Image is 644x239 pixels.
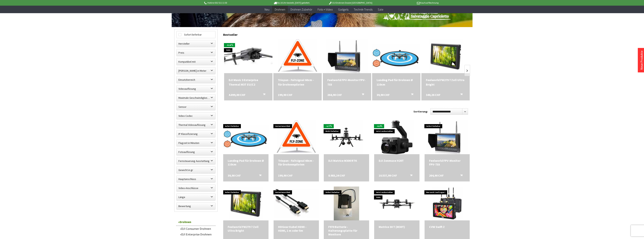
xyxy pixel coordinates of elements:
[229,78,268,87] div: DJI Mavic 3 Enterprise Thermal M3T EU/C2
[204,1,262,5] p: Hotline 032 511 11 03
[177,158,215,164] label: Fernsteuerung Ausstattung
[223,29,470,38] div: Bestseller
[255,174,264,178] button: In den Warenkorb
[377,93,390,97] span: 39,90 CHF
[288,6,315,13] a: Drohnen Zubehör
[177,112,215,119] label: Video Codec
[265,8,269,11] span: Neu
[177,121,215,128] label: Thermal Videoauflösung
[426,78,465,87] div: Feelworld FW279 7 Zoll Ultra Bright
[177,203,215,209] label: Bewertung
[426,120,468,154] img: Feelworld FPV-Monitor FPV-733
[327,78,367,87] div: Feelworld FPV-Monitor FPV-733
[432,187,463,220] img: CVW Swift Z
[357,93,366,97] button: In den Warenkorb
[426,78,465,87] a: Feelworld FW279 7 Zoll Ultra Bright 340,26 CHF In den Warenkorb
[178,226,216,231] a: DJI Consumer Drohnen
[177,94,215,101] label: Maximale Geschwindigkeit in km/h
[354,8,372,11] span: Technik-Trends
[328,159,365,162] div: DJI Matrice M300 RTK
[177,103,215,110] label: Sensor
[278,159,314,166] div: Triopan - Faltsignal 60cm - für Drohnenpiloten
[177,131,215,137] label: IP Klassifizierung
[262,6,272,13] a: Neu
[177,185,215,191] label: Video-Anschlüsse
[380,120,414,154] img: DJI Zenmuse H20T
[176,218,216,226] a: Drohnen
[379,159,415,162] a: DJI Zenmuse H20T 10.537,99 CHF In den Warenkorb
[272,6,288,13] a: Drohnen
[278,174,293,177] span: 199,90 CHF
[177,58,215,65] label: Kompatibel mit
[177,176,215,182] label: Hauptanschluss
[456,174,465,178] button: In den Warenkorb
[277,120,316,154] img: Triopan - Faltsignal 60cm - für Drohnenpiloten
[328,174,345,177] span: 8.983,24 CHF
[275,8,285,11] span: Drohnen
[228,159,264,166] div: Landing Pad für Drohnen Ø 110cm
[228,225,264,232] div: Feelworld FW279 7 Zoll Ultra Bright
[429,225,465,229] a: CVW Swift Z 942,49 CHF In den Warenkorb
[328,225,365,236] a: F970 Batterie - Halterungsplatte für Monitore 15,01 CHF In den Warenkorb
[278,78,317,87] div: Triopan - Faltsignal 60cm - für Drohnenpiloten
[407,93,416,97] button: In den Warenkorb
[278,159,314,166] a: Triopan - Faltsignal 60cm - für Drohnenpiloten 199,90 CHF
[291,8,312,11] span: Drohnen Zubehör
[640,51,643,70] a: Neue Produkte
[429,174,444,177] span: 264,90 CHF
[228,159,264,166] a: Landing Pad für Drohnen Ø 110cm 39,90 CHF In den Warenkorb
[429,159,465,166] div: Feelworld FPV-Monitor FPV-733
[374,191,419,216] img: Matrice 30 T (M30T)
[413,108,428,115] label: Sortierung:
[177,167,215,173] label: Gewicht in gr
[372,44,420,69] img: Landing Pad für Drohnen Ø 110cm
[380,1,438,5] p: Kauf auf Rechnung
[429,159,465,166] a: Feelworld FPV-Monitor FPV-733 264,90 CHF In den Warenkorb
[327,93,342,97] span: 264,90 CHF
[315,6,335,13] a: Foto + Video
[378,8,383,11] span: Sale
[351,6,375,13] a: Technik-Trends
[406,174,415,178] button: In den Warenkorb
[318,8,333,11] span: Foto + Video
[229,78,268,87] a: DJI Mavic 3 Enterprise Thermal M3T EU/C2 4.899,00 CHF In den Warenkorb
[177,31,215,38] label: Sofort lieferbar
[375,6,386,13] a: Sale
[330,120,363,154] img: DJI Matrice M300 RTK
[177,149,215,155] label: Fotoauflösung
[177,40,215,47] label: Hersteller
[328,225,365,236] div: F970 Batterie - Halterungsplatte für Monitore
[321,1,380,5] p: DJI Drohnen Dealer [GEOGRAPHIC_DATA]
[228,174,241,177] span: 39,90 CHF
[327,78,367,87] a: Feelworld FPV-Monitor FPV-733 264,90 CHF In den Warenkorb
[177,194,215,200] label: Länge
[429,225,465,229] div: CVW Swift Z
[338,8,348,11] span: Gadgets
[426,93,440,97] span: 340,26 CHF
[274,189,319,218] img: HDGear Kabel HDMI - HDMI, 1 m oder 5m
[326,39,368,73] img: Feelworld FPV-Monitor FPV-733
[334,187,359,220] img: F970 Batterie - Halterungsplatte für Monitore
[377,78,416,87] a: Landing Pad für Drohnen Ø 110cm 39,90 CHF In den Warenkorb
[278,225,314,232] div: HDGear Kabel HDMI - HDMI, 1 m oder 5m
[379,159,415,162] div: DJI Zenmuse H20T
[177,76,215,83] label: Einsatzbereich
[177,85,215,92] label: Videoauflösung
[379,225,415,229] a: Matrice 30 T (M30T) 9.949,00 CHF In den Warenkorb
[328,159,365,162] a: DJI Matrice M300 RTK 8.983,24 CHF
[379,174,397,177] span: 10.537,99 CHF
[278,39,317,73] img: Triopan - Faltsignal 60cm - für Drohnenpiloten
[178,231,216,237] a: DJI Enterprise Drohnen
[278,225,314,232] a: HDGear Kabel HDMI - HDMI, 1 m oder 5m 9,94 CHF
[177,49,215,56] label: Preis
[379,225,415,229] div: Matrice 30 T (M30T)
[229,93,245,97] span: 4.899,00 CHF
[214,35,282,78] img: DJI Mavic 3 Enterprise Thermal M3T EU/C2
[259,93,268,97] button: In den Warenkorb
[429,39,463,73] img: Feelworld FW279 7 Zoll Ultra Bright
[177,67,215,74] label: Maximale Flughöhe in Meter
[223,125,269,149] img: Landing Pad für Drohnen Ø 110cm
[177,140,215,146] label: Flugzeit in Minuten
[262,1,321,5] p: Bis 16 Uhr bestellt, [DATE] geliefert.
[278,78,317,87] a: Triopan - Faltsignal 60cm - für Drohnenpiloten 199,90 CHF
